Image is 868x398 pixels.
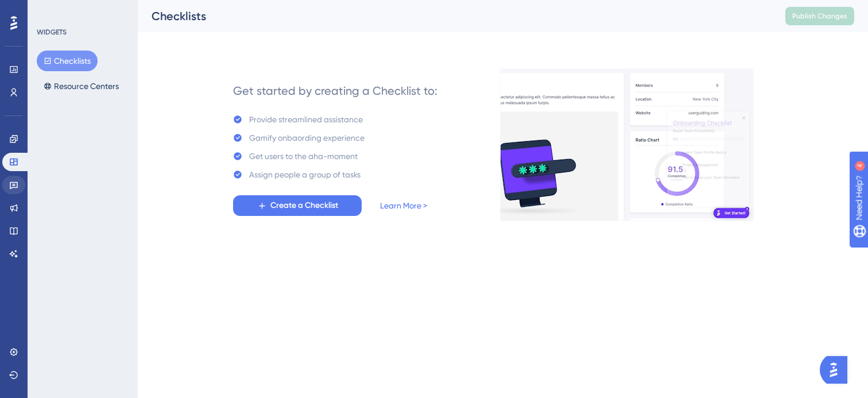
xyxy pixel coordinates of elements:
div: Get started by creating a Checklist to: [233,83,437,99]
span: Create a Checklist [270,199,338,212]
img: e28e67207451d1beac2d0b01ddd05b56.gif [500,68,754,221]
a: Learn More > [380,199,427,212]
div: 4 [80,6,83,15]
button: Checklists [37,51,98,71]
div: Get users to the aha-moment [249,149,358,163]
button: Publish Changes [785,7,854,25]
span: Need Help? [27,3,72,17]
div: Checklists [152,8,757,24]
div: Gamify onbaording experience [249,131,365,145]
div: Assign people a group of tasks [249,168,361,181]
button: Create a Checklist [233,195,362,216]
button: Resource Centers [37,76,126,96]
div: Provide streamlined assistance [249,113,363,126]
span: Publish Changes [792,11,847,21]
div: WIDGETS [37,28,67,37]
iframe: UserGuiding AI Assistant Launcher [820,353,854,387]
